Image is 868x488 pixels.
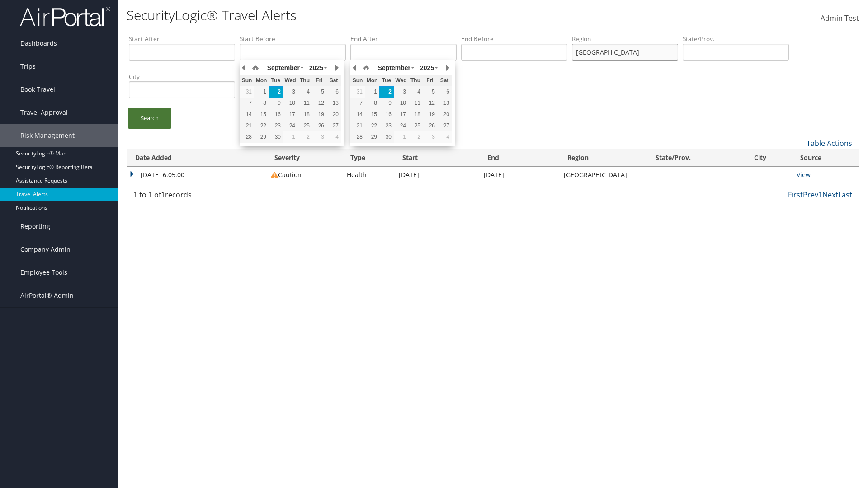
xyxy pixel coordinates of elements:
[267,64,300,71] span: September
[283,133,297,141] div: 1
[254,110,269,118] div: 15
[838,190,852,200] a: Last
[408,99,423,107] div: 11
[266,167,342,183] td: Caution
[423,75,437,86] th: Fri
[269,75,283,86] th: Tue
[408,110,423,118] div: 18
[127,6,615,25] h1: SecurityLogic® Travel Alerts
[254,122,269,130] div: 22
[266,149,342,167] th: Severity: activate to sort column ascending
[269,99,283,107] div: 9
[350,99,365,107] div: 7
[423,122,437,130] div: 26
[821,5,859,33] a: Admin Test
[20,55,36,78] span: Trips
[283,122,297,130] div: 24
[326,99,341,107] div: 13
[283,88,297,96] div: 3
[297,88,312,96] div: 4
[423,88,437,96] div: 5
[365,133,379,141] div: 29
[423,99,437,107] div: 12
[420,64,434,71] span: 2025
[394,88,408,96] div: 3
[326,133,341,141] div: 4
[283,99,297,107] div: 10
[350,133,365,141] div: 28
[297,122,312,130] div: 25
[479,149,559,167] th: End: activate to sort column ascending
[379,110,394,118] div: 16
[365,88,379,96] div: 1
[240,110,254,118] div: 14
[479,167,559,183] td: [DATE]
[683,34,789,43] label: State/Prov.
[342,167,394,183] td: Health
[326,122,341,130] div: 27
[818,190,822,200] a: 1
[20,32,57,55] span: Dashboards
[240,133,254,141] div: 28
[408,122,423,130] div: 25
[297,110,312,118] div: 18
[437,99,452,107] div: 13
[807,138,852,148] a: Table Actions
[792,149,859,167] th: Source: activate to sort column ascending
[312,99,326,107] div: 12
[394,99,408,107] div: 10
[437,75,452,86] th: Sat
[240,99,254,107] div: 7
[254,88,269,96] div: 1
[378,64,410,71] span: September
[312,75,326,86] th: Fri
[350,122,365,130] div: 21
[350,34,457,43] label: End After
[269,133,283,141] div: 30
[365,75,379,86] th: Mon
[240,122,254,130] div: 21
[746,149,792,167] th: City: activate to sort column ascending
[647,149,746,167] th: State/Prov.: activate to sort column ascending
[20,78,55,101] span: Book Travel
[822,190,838,200] a: Next
[379,75,394,86] th: Tue
[240,34,346,43] label: Start Before
[437,122,452,130] div: 27
[254,99,269,107] div: 8
[350,110,365,118] div: 14
[559,149,647,167] th: Region: activate to sort column ascending
[437,110,452,118] div: 20
[240,75,254,86] th: Sun
[326,88,341,96] div: 6
[788,190,803,200] a: First
[20,284,74,307] span: AirPortal® Admin
[254,75,269,86] th: Mon
[394,110,408,118] div: 17
[128,108,171,129] a: Search
[20,215,50,238] span: Reporting
[821,13,859,23] span: Admin Test
[269,88,283,96] div: 2
[437,88,452,96] div: 6
[326,75,341,86] th: Sat
[394,75,408,86] th: Wed
[129,34,235,43] label: Start After
[269,122,283,130] div: 23
[365,122,379,130] div: 22
[20,6,110,27] img: airportal-logo.png
[312,88,326,96] div: 5
[161,190,165,200] span: 1
[312,133,326,141] div: 3
[394,122,408,130] div: 24
[350,88,365,96] div: 31
[133,189,303,205] div: 1 to 1 of records
[127,149,266,167] th: Date Added: activate to sort column ascending
[423,133,437,141] div: 3
[394,167,479,183] td: [DATE]
[365,110,379,118] div: 15
[271,172,278,179] img: alert-flat-solid-caution.png
[297,133,312,141] div: 2
[408,75,423,86] th: Thu
[803,190,818,200] a: Prev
